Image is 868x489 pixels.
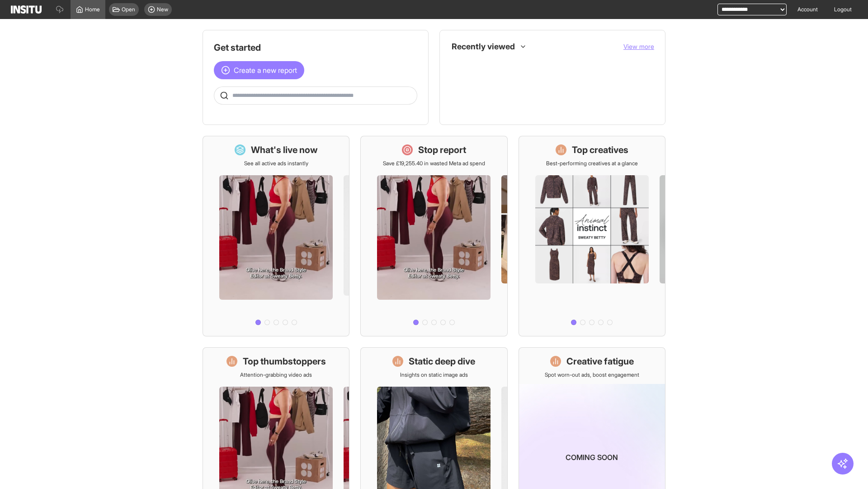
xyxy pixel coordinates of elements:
[251,144,318,156] h1: What's live now
[240,371,312,379] p: Attention-grabbing video ads
[623,43,654,50] span: View more
[243,355,326,368] h1: Top thumbstoppers
[122,6,135,13] span: Open
[11,5,42,14] img: Logo
[234,65,297,76] span: Create a new report
[418,144,466,156] h1: Stop report
[383,160,485,167] p: Save £19,255.40 in wasted Meta ad spend
[85,6,100,13] span: Home
[157,6,168,13] span: New
[572,144,628,156] h1: Top creatives
[409,355,475,368] h1: Static deep dive
[214,61,304,79] button: Create a new report
[244,160,308,167] p: See all active ads instantly
[203,136,349,336] a: What's live nowSee all active ads instantly
[214,41,417,54] h1: Get started
[623,42,654,51] button: View more
[360,136,507,336] a: Stop reportSave £19,255.40 in wasted Meta ad spend
[400,371,468,379] p: Insights on static image ads
[546,160,638,167] p: Best-performing creatives at a glance
[519,136,665,336] a: Top creativesBest-performing creatives at a glance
